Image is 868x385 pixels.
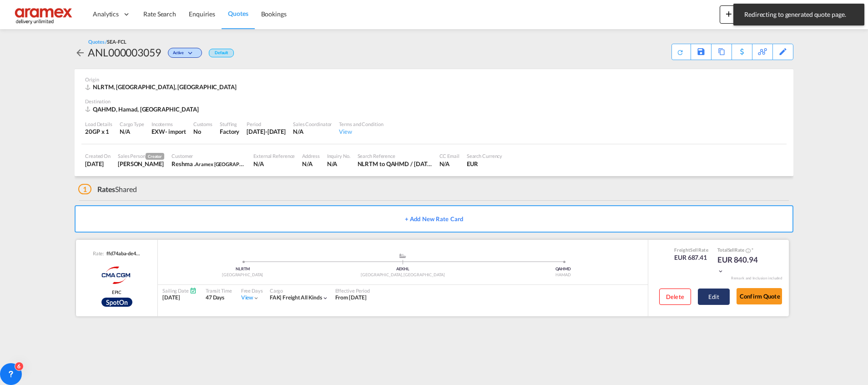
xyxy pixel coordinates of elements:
span: Sell [690,247,698,253]
span: Rates [97,185,116,193]
div: QAHMD [483,266,643,272]
div: Default [209,49,234,57]
div: Inquiry No. [327,152,350,159]
div: Remark and Inclusion included [724,276,789,281]
div: Incoterms [151,121,186,127]
span: From [DATE] [335,294,367,301]
div: Destination [85,98,783,105]
div: Shared [78,184,137,194]
span: Rate Search [143,10,176,18]
div: EUR [467,160,503,168]
div: CC Email [439,152,459,159]
button: Spot Rates are dynamic & can fluctuate with time [744,247,751,254]
span: Redirecting to generated quote page. [742,10,856,19]
div: 28 Aug 2025 [85,160,111,168]
div: Address [302,152,319,159]
div: Sales Person [118,152,164,160]
div: [GEOGRAPHIC_DATA] [162,272,323,278]
div: Free Days [241,287,263,294]
span: Aramex [GEOGRAPHIC_DATA] [195,160,263,167]
button: Confirm Quote [737,288,782,304]
md-icon: icon-chevron-down [322,295,328,301]
div: [GEOGRAPHIC_DATA], [GEOGRAPHIC_DATA] [323,272,483,278]
div: Viewicon-chevron-down [241,294,260,302]
div: Quotes /SEA-FCL [88,38,126,45]
div: Load Details [85,121,112,127]
div: From 26 Aug 2025 [335,294,367,302]
div: Freight Rate [674,247,708,253]
div: Cargo [270,287,328,294]
div: ANL000003059 [88,45,161,60]
div: 20GP x 1 [85,127,112,136]
div: Terms and Condition [339,121,383,127]
div: Origin [85,76,783,83]
div: Total Rate [717,247,763,254]
div: Cargo Type [120,121,144,127]
span: Active [173,50,186,59]
span: | [280,294,282,301]
div: HAMAD [483,272,643,278]
span: Enquiries [189,10,215,18]
div: External Reference [253,152,295,159]
span: FAK [270,294,283,301]
div: Quote PDF is not available at this time [676,44,686,56]
div: N/A [253,160,295,168]
div: Search Reference [358,152,432,159]
div: Transit Time [206,287,232,294]
span: EPIC [112,289,122,295]
div: Sailing Date [162,287,197,294]
div: 28 Aug 2025 [247,127,286,136]
button: Delete [659,289,691,305]
div: Search Currency [467,152,503,159]
div: - import [165,127,186,136]
div: Effective Period [335,287,370,294]
div: Created On [85,152,111,159]
img: CMA_CGM_Spot.png [101,298,132,307]
div: Rollable available [101,298,132,307]
span: 1 [78,184,91,194]
md-icon: icon-refresh [676,48,684,56]
div: Save As Template [691,44,711,60]
div: N/A [327,160,350,168]
div: N/A [302,160,319,168]
div: Janice Camporaso [118,160,164,168]
md-icon: assets/icons/custom/ship-fill.svg [397,253,408,258]
md-icon: icon-arrow-left [75,47,86,58]
div: NLRTM to QAHMD / 28 Aug 2025 [358,160,432,168]
div: 47 Days [206,294,232,302]
img: CMACGM Spot [94,264,140,287]
md-icon: icon-chevron-down [253,295,259,301]
div: N/A [120,127,144,136]
span: Quotes [228,10,248,17]
div: Sales Coordinator [293,121,332,127]
div: Change Status Here [168,48,202,58]
img: dca169e0c7e311edbe1137055cab269e.png [14,4,75,25]
span: Subject to Remarks [751,247,753,253]
span: NLRTM, [GEOGRAPHIC_DATA], [GEOGRAPHIC_DATA] [93,83,237,91]
md-icon: icon-plus 400-fg [723,8,734,19]
div: EUR 687.41 [674,253,708,262]
md-icon: icon-chevron-down [186,51,197,56]
md-icon: icon-chevron-down [717,268,724,274]
div: Customs [193,121,212,127]
div: View [339,127,383,136]
div: Factory Stuffing [220,127,239,136]
div: [DATE] [162,294,197,302]
span: Bookings [261,10,287,18]
div: N/A [293,127,332,136]
div: Period [247,121,286,127]
div: AEKHL [323,266,483,272]
div: QAHMD, Hamad, Middle East [85,105,201,113]
div: Customer [172,152,246,159]
div: Change Status Here [161,45,204,60]
button: + Add New Rate Card [75,205,793,233]
span: Rate: [93,250,105,257]
div: EXW [151,127,165,136]
button: icon-plus 400-fgNewicon-chevron-down [720,5,761,24]
span: New [723,10,757,17]
div: ffd74aba-de42-46f4-b8d6-bdd0bf144a2a.f2a3226c-6c30-39d6-bed5-de7708f37606 [104,250,141,257]
span: Sell [728,247,735,253]
div: Stuffing [220,121,239,127]
span: SEA-FCL [107,39,126,45]
md-icon: Schedules Available [190,287,197,294]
